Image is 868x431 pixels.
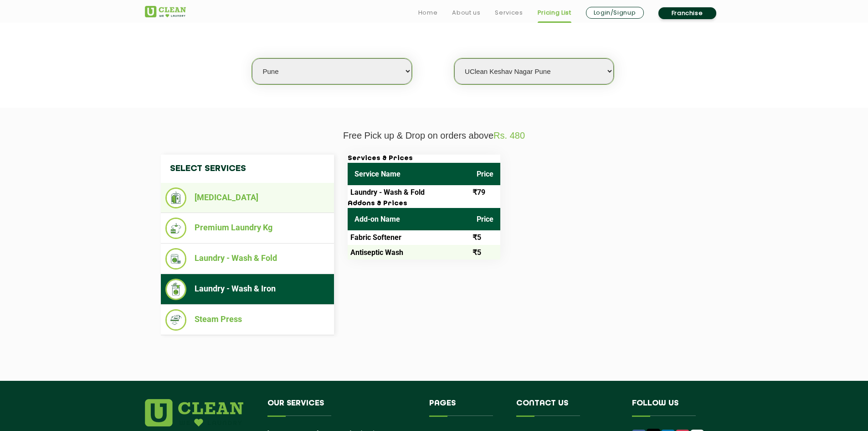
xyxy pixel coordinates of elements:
[161,155,334,183] h4: Select Services
[165,218,329,239] li: Premium Laundry Kg
[452,7,480,18] a: About us
[165,309,187,331] img: Steam Press
[348,245,470,260] td: Antiseptic Wash
[516,399,618,416] h4: Contact us
[493,130,525,140] span: Rs. 480
[145,6,186,17] img: UClean Laundry and Dry Cleaning
[165,279,329,300] li: Laundry - Wash & Iron
[658,7,716,19] a: Franchise
[165,187,329,208] li: [MEDICAL_DATA]
[632,399,712,416] h4: Follow us
[145,130,724,141] p: Free Pick up & Drop on orders above
[165,309,329,331] li: Steam Press
[165,248,187,270] img: Laundry - Wash & Fold
[267,399,416,416] h4: Our Services
[495,7,523,18] a: Services
[165,187,187,208] img: Dry Cleaning
[538,7,571,18] a: Pricing List
[348,185,470,200] td: Laundry - Wash & Fold
[348,163,470,185] th: Service Name
[470,245,500,260] td: ₹5
[145,399,243,426] img: logo.png
[165,218,187,239] img: Premium Laundry Kg
[348,200,500,208] h3: Addons & Prices
[165,279,187,300] img: Laundry - Wash & Iron
[418,7,438,18] a: Home
[470,230,500,245] td: ₹5
[470,185,500,200] td: ₹79
[348,230,470,245] td: Fabric Softener
[470,163,500,185] th: Price
[470,208,500,230] th: Price
[165,248,329,270] li: Laundry - Wash & Fold
[348,208,470,230] th: Add-on Name
[348,155,500,163] h3: Services & Prices
[586,7,644,19] a: Login/Signup
[429,399,503,416] h4: Pages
